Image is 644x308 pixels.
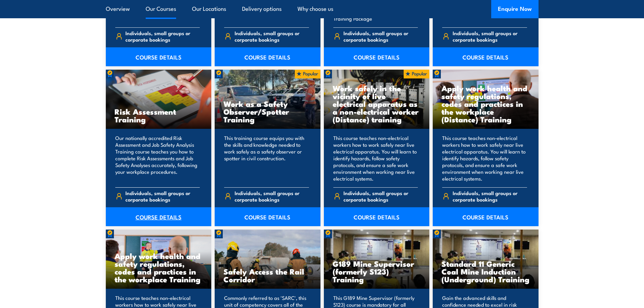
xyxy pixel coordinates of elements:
span: Individuals, small groups or corporate bookings [125,190,200,203]
span: Individuals, small groups or corporate bookings [343,30,418,43]
span: Individuals, small groups or corporate bookings [235,190,309,203]
h3: Work as a Safety Observer/Spotter Training [223,100,312,123]
p: This training course equips you with the skills and knowledge needed to work safely as a safety o... [224,135,309,182]
span: Individuals, small groups or corporate bookings [453,30,527,43]
h3: Apply work health and safety regulations, codes and practices in the workplace Training [115,252,203,283]
a: COURSE DETAILS [106,47,212,66]
p: This course teaches non-electrical workers how to work safely near live electrical apparatus. You... [333,135,418,182]
span: Individuals, small groups or corporate bookings [235,30,309,43]
h3: Safely Access the Rail Corridor [223,267,312,283]
p: Our nationally accredited Risk Assessment and Job Safety Analysis Training course teaches you how... [115,135,200,182]
a: COURSE DETAILS [106,207,212,226]
a: COURSE DETAILS [433,47,539,66]
h3: Standard 11 Generic Coal Mine Induction (Underground) Training [442,260,530,283]
span: Individuals, small groups or corporate bookings [453,190,527,203]
h3: Apply work health and safety regulations, codes and practices in the workplace (Distance) Training [442,84,530,123]
h3: Risk Assessment Training [115,108,203,123]
h3: Work safely in the vicinity of live electrical apparatus as a non-electrical worker (Distance) tr... [333,84,421,123]
a: COURSE DETAILS [215,47,320,66]
span: Individuals, small groups or corporate bookings [125,30,200,43]
a: COURSE DETAILS [324,47,430,66]
h3: G189 Mine Supervisor (formerly S123) Training [333,260,421,283]
a: COURSE DETAILS [433,207,539,226]
span: Individuals, small groups or corporate bookings [343,190,418,203]
a: COURSE DETAILS [215,207,320,226]
p: This course teaches non-electrical workers how to work safely near live electrical apparatus. You... [442,135,527,182]
a: COURSE DETAILS [324,207,430,226]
